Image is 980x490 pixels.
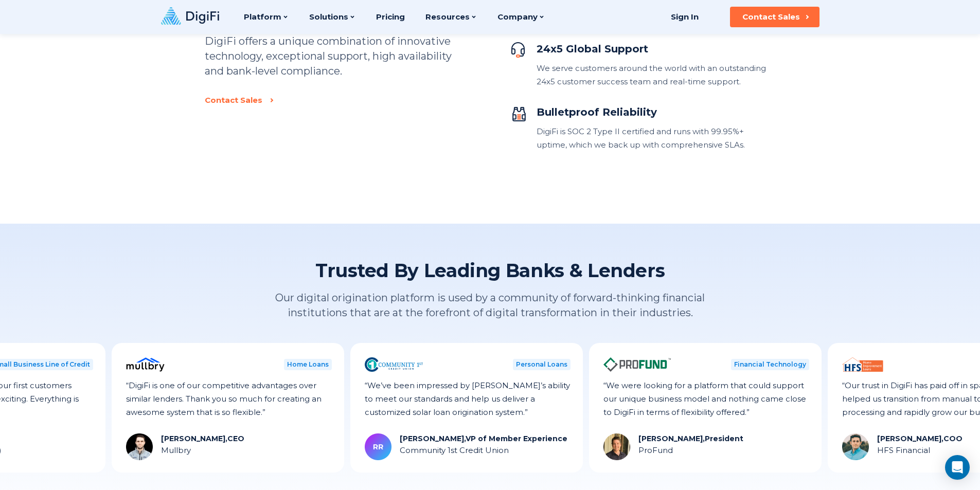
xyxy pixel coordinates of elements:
div: ProFund [638,444,743,457]
div: Contact Sales [742,12,800,22]
div: [PERSON_NAME], President [638,433,743,444]
div: 24x5 Global Support [537,42,776,57]
div: Open Intercom Messenger [945,455,970,480]
div: “We’ve been impressed by [PERSON_NAME]’s ability to meet our standards and help us deliver a cust... [365,379,571,419]
div: “DigiFi is one of our competitive advantages over similar lenders. Thank you so much for creating... [126,379,332,419]
div: HFS Financial [877,444,963,457]
p: DigiFi offers a unique combination of innovative technology, exceptional support, high availabili... [205,34,454,79]
div: DigiFi is SOC 2 Type II certified and runs with 99.95%+ uptime, which we back up with comprehensi... [537,125,776,152]
h2: Trusted By Leading Banks & Lenders [266,259,714,282]
img: Andrew Collins, COO Avatar [842,433,869,460]
p: Our digital origination platform is used by a community of forward-thinking financial institution... [266,291,714,320]
div: Contact Sales [205,95,262,105]
img: Rebecca Riker, VP of Member Experience Avatar [365,433,391,460]
div: Bulletproof Reliability [537,105,776,120]
a: Sign In [658,7,711,27]
a: Contact Sales [205,95,270,105]
img: Hale Shaw, CEO Avatar [126,433,153,460]
button: Contact Sales [730,7,819,27]
div: [PERSON_NAME], COO [877,433,963,444]
div: Mullbry [161,444,244,457]
img: Tim Trankina, President Avatar [603,433,630,460]
div: We serve customers around the world with an outstanding 24x5 customer success team and real-time ... [537,62,776,88]
div: [PERSON_NAME], CEO [161,433,244,444]
div: Financial Technology [731,359,809,370]
div: Personal Loans [513,359,571,370]
div: Community 1st Credit Union [400,444,567,457]
div: Home Loans [284,359,332,370]
div: “We were looking for a platform that could support our unique business model and nothing came clo... [603,379,809,419]
div: [PERSON_NAME], VP of Member Experience [400,433,567,444]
